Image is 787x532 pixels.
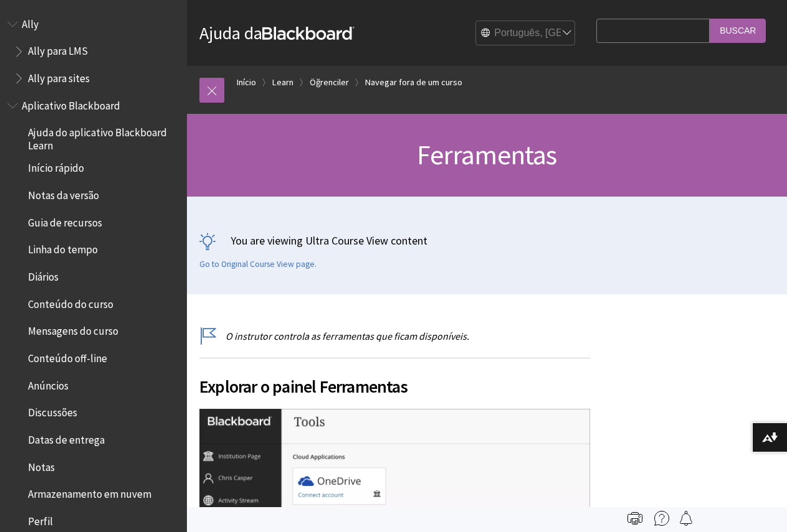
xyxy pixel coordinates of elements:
[710,19,766,43] input: Buscar
[28,484,151,501] span: Armazenamento em nuvem
[28,240,98,256] span: Linha do tempo
[28,457,55,474] span: Notas
[22,14,39,30] span: Ally
[417,138,556,172] span: Ferramentas
[28,429,105,446] span: Datas de entrega
[28,41,88,58] span: Ally para LMS
[28,403,77,419] span: Discussões
[28,348,107,365] span: Conteúdo off-line
[272,75,293,90] a: Learn
[365,75,462,90] a: Navegar fora de um curso
[237,75,256,90] a: Início
[28,375,69,392] span: Anúncios
[28,321,118,338] span: Mensagens do curso
[28,185,99,202] span: Notas da versão
[7,14,179,89] nav: Book outline for Anthology Ally Help
[679,511,694,526] img: Follow this page
[28,68,90,85] span: Ally para sites
[28,294,113,310] span: Conteúdo do curso
[199,22,355,44] a: Ajuda daBlackboard
[199,259,317,270] a: Go to Original Course View page.
[199,358,590,399] h2: Explorar o painel Ferramentas
[28,511,53,528] span: Perfil
[262,27,355,40] strong: Blackboard
[28,158,84,175] span: Início rápido
[654,511,669,526] img: More help
[476,21,576,46] select: Site Language Selector
[28,212,102,229] span: Guia de recursos
[310,75,349,90] a: Öğrenciler
[22,95,120,112] span: Aplicativo Blackboard
[28,123,178,152] span: Ajuda do aplicativo Blackboard Learn
[199,329,590,343] p: O instrutor controla as ferramentas que ficam disponíveis.
[199,233,775,248] p: You are viewing Ultra Course View content
[28,266,59,283] span: Diários
[627,511,642,526] img: Print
